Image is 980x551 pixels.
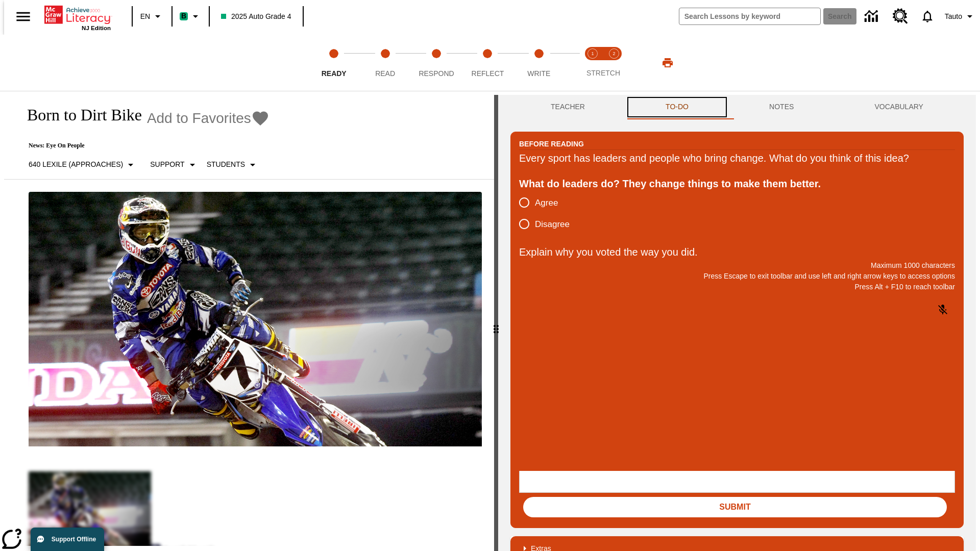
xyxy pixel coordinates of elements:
div: Press Enter or Spacebar and then press right and left arrow keys to move the slider [494,95,498,551]
span: Agree [535,196,558,210]
button: Boost Class color is mint green. Change class color [176,7,206,26]
button: Write step 5 of 5 [509,35,569,91]
button: Add to Favorites - Born to Dirt Bike [147,109,269,127]
button: Teacher [510,95,625,119]
h2: Before Reading [519,138,584,149]
span: 2025 Auto Grade 4 [221,11,291,22]
span: Respond [419,69,454,78]
img: Motocross racer James Stewart flies through the air on his dirt bike. [29,192,482,447]
button: Respond step 3 of 5 [407,35,466,91]
button: Stretch Respond step 2 of 2 [599,35,629,91]
p: Explain why you voted the way you did. [519,244,955,260]
span: Add to Favorites [147,110,251,127]
text: 2 [612,51,615,56]
span: Read [375,69,395,78]
span: B [181,10,186,22]
input: search field [679,8,820,24]
button: Reflect step 4 of 5 [458,35,517,91]
button: Read step 2 of 5 [355,35,414,91]
text: 1 [591,51,594,56]
button: Select Student [203,156,263,174]
span: Reflect [472,69,504,78]
button: Submit [523,497,947,517]
button: Select Lexile, 640 Lexile (Approaches) [24,156,141,174]
a: Resource Center, Will open in new tab [887,3,914,30]
button: Print [651,54,684,72]
span: Tauto [945,11,962,22]
div: What do leaders do? They change things to make them better. [519,176,955,192]
button: Stretch Read step 1 of 2 [578,35,607,91]
button: Ready step 1 of 5 [304,35,363,91]
button: NOTES [729,95,834,119]
span: STRETCH [586,69,620,77]
p: Support [150,159,184,170]
button: Support Offline [31,528,104,551]
div: poll [519,192,578,235]
h1: Born to Dirt Bike [16,106,142,124]
a: Data Center [859,3,887,31]
p: 640 Lexile (Approaches) [29,159,123,170]
p: Students [207,159,245,170]
div: Every sport has leaders and people who bring change. What do you think of this idea? [519,150,955,166]
p: Maximum 1000 characters [519,260,955,271]
body: Explain why you voted the way you did. Maximum 1000 characters Press Alt + F10 to reach toolbar P... [4,8,149,17]
button: Profile/Settings [941,7,980,26]
button: TO-DO [625,95,729,119]
span: Write [527,69,550,78]
span: Support Offline [52,536,96,543]
button: Language: EN, Select a language [136,7,168,26]
p: News: Eye On People [16,142,269,149]
a: Notifications [914,3,941,30]
div: activity [498,95,976,551]
div: Home [44,4,111,31]
span: Disagree [535,218,570,231]
p: Press Escape to exit toolbar and use left and right arrow keys to access options [519,271,955,282]
button: Scaffolds, Support [146,156,202,174]
p: Press Alt + F10 to reach toolbar [519,282,955,292]
span: EN [140,11,150,22]
button: VOCABULARY [834,95,964,119]
button: Open side menu [8,2,38,32]
div: Instructional Panel Tabs [510,95,964,119]
div: reading [4,95,494,546]
span: NJ Edition [82,25,111,31]
button: Click to activate and allow voice recognition [930,297,955,322]
span: Ready [322,69,347,78]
